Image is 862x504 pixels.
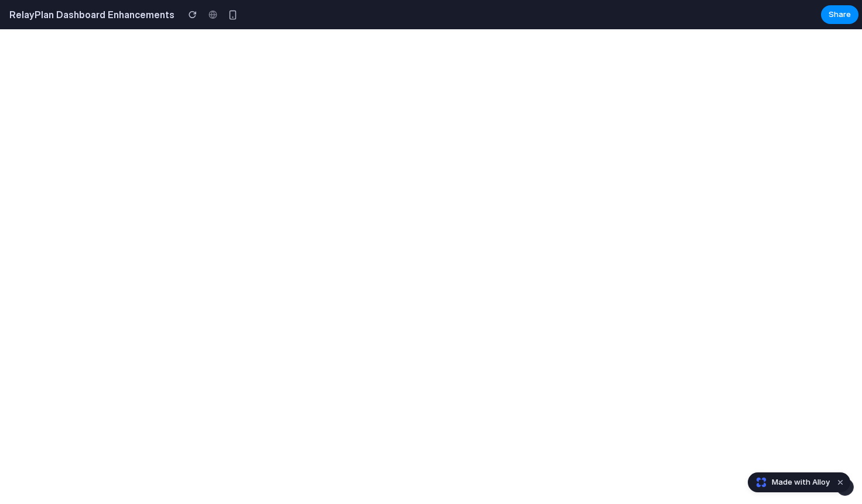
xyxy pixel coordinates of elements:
[829,9,851,20] span: Share
[748,476,831,488] a: Made with Alloy
[5,8,175,22] h2: RelayPlan Dashboard Enhancements
[833,475,847,489] button: Dismiss watermark
[772,476,830,488] span: Made with Alloy
[821,5,858,24] button: Share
